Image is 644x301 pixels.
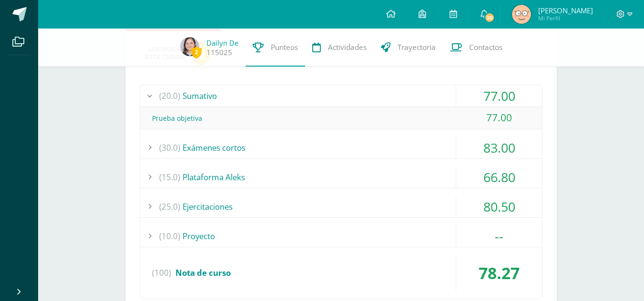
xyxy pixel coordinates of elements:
span: Contactos [469,42,502,52]
span: Mi Perfil [538,14,593,22]
div: 77.00 [456,107,542,128]
span: [PERSON_NAME] [538,6,593,15]
a: 115025 [206,48,232,58]
span: (10.0) [159,225,180,247]
span: Trayectoria [398,42,436,52]
span: (30.0) [159,137,180,158]
div: 78.27 [456,255,542,291]
span: Punteos [271,42,298,52]
div: 80.50 [456,196,542,217]
span: 2 [191,46,202,58]
span: 20 [484,12,495,23]
span: Actividades [328,42,367,52]
a: Actividades [305,29,374,67]
span: (25.0) [159,196,180,217]
span: Nota de curso [175,267,231,278]
div: Proyecto [140,225,542,247]
div: 66.80 [456,166,542,188]
div: Prueba objetiva [140,107,542,129]
div: 77.00 [456,85,542,107]
div: Plataforma Aleks [140,166,542,188]
img: 872f9b3fdc8c14c3bf1413f9ef08426e.png [512,5,531,24]
div: -- [456,225,542,247]
a: Contactos [443,29,510,67]
div: 83.00 [456,137,542,158]
span: (100) [152,255,171,291]
a: Punteos [245,29,305,67]
a: Dailyn de [206,38,238,48]
div: Exámenes cortos [140,137,542,158]
span: (15.0) [159,166,180,188]
img: ce641bf427abd45649dc45861b95cc23.png [180,37,199,56]
div: Ejercitaciones [140,196,542,217]
div: Sumativo [140,85,542,107]
span: (20.0) [159,85,180,107]
a: Trayectoria [374,29,443,67]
